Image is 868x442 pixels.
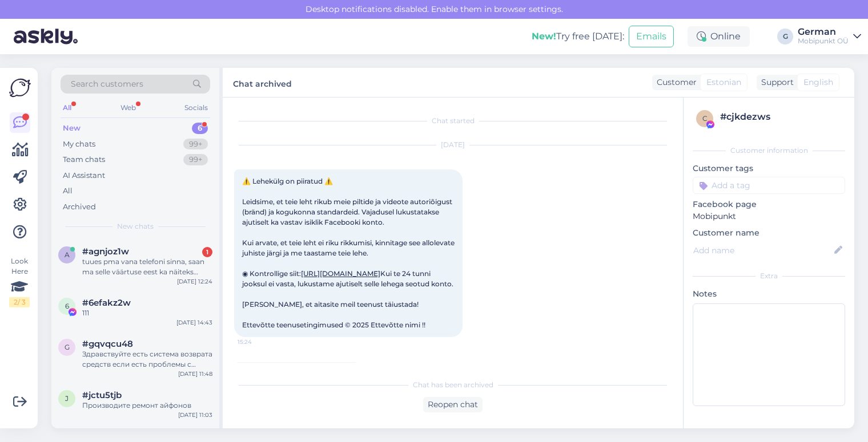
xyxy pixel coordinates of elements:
[117,221,154,232] span: New chats
[178,370,212,378] div: [DATE] 11:48
[688,26,750,47] div: Online
[61,100,74,115] div: All
[693,177,845,194] input: Add a tag
[693,244,832,257] input: Add name
[183,154,208,165] div: 99+
[413,380,493,390] span: Chat has been archived
[63,123,81,134] div: New
[177,277,212,286] div: [DATE] 12:24
[757,76,794,88] div: Support
[629,26,674,47] button: Emails
[82,298,131,308] span: #6efakz2w
[233,75,292,90] label: Chat archived
[65,343,70,351] span: g
[178,411,212,419] div: [DATE] 11:03
[798,27,849,37] div: German
[652,76,697,88] div: Customer
[176,318,212,327] div: [DATE] 14:43
[693,145,845,156] div: Customer information
[65,250,70,259] span: a
[82,400,212,411] div: Производите ремонт айфонов
[720,110,842,124] div: # cjkdezws
[63,170,105,181] div: AI Assistant
[693,210,845,222] p: Mobipunkt
[82,246,129,257] span: #agnjoz1w
[693,271,845,281] div: Extra
[71,78,143,90] span: Search customers
[65,302,69,310] span: 6
[702,114,708,123] span: c
[301,269,380,278] a: [URL][DOMAIN_NAME]
[234,140,672,150] div: [DATE]
[63,154,105,165] div: Team chats
[242,177,456,329] span: ⚠️ Lehekülg on piiratud ⚠️ Leidsime, et teie leht rikub meie piltide ja videote autoriõigust (brä...
[532,30,624,43] div: Try free [DATE]:
[192,123,208,134] div: 6
[803,76,833,88] span: English
[63,139,95,150] div: My chats
[182,100,210,115] div: Socials
[234,362,364,387] a: Facebook attachment15:24
[82,257,212,277] div: tuues pma vana telefoni sinna, saan ma selle väärtuse eest ka näiteks nutikella osta?
[183,139,208,150] div: 99+
[777,29,793,44] div: G
[693,163,845,175] p: Customer tags
[82,349,212,370] div: Здравствуйте есть система возврата средств если есть проблемы с товаром
[82,390,122,400] span: #jctu5tjb
[238,338,280,346] span: 15:24
[693,198,845,210] p: Facebook page
[693,288,845,300] p: Notes
[63,201,96,213] div: Archived
[706,76,741,88] span: Estonian
[82,339,133,349] span: #gqvqcu48
[82,308,212,318] div: 111
[65,394,69,403] span: j
[202,247,212,257] div: 1
[9,297,30,307] div: 2 / 3
[9,77,31,99] img: Askly Logo
[798,37,849,46] div: Mobipunkt OÜ
[63,185,73,197] div: All
[532,31,556,42] b: New!
[423,397,483,412] div: Reopen chat
[118,100,138,115] div: Web
[798,27,861,46] a: GermanMobipunkt OÜ
[9,256,30,307] div: Look Here
[234,116,672,126] div: Chat started
[693,227,845,239] p: Customer name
